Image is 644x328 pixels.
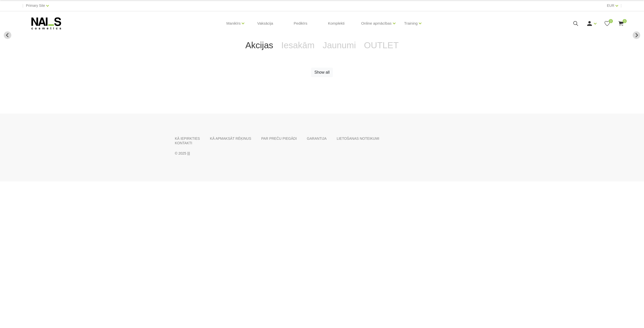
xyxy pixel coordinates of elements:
a: Akcijas [241,35,277,55]
a: Vaksācija [253,11,277,35]
a: Iesakām [277,35,318,55]
a: Show all [311,68,333,77]
a: PAR PREČU PIEGĀDI [261,136,297,141]
a: EUR [607,3,615,9]
a: Pedikīrs [290,11,311,35]
a: KĀ IEPIRKTIES [175,136,200,141]
a: Primary Site [26,3,45,9]
p: © 2025 | | | [175,150,394,156]
a: OUTLET [360,35,403,55]
span: | [22,3,23,9]
a: Online apmācības [361,13,392,33]
a: Training [404,13,418,33]
a: Manikīrs [226,13,241,33]
a: KONTAKTI [175,141,192,145]
span: 0 [609,19,613,23]
a: 0 [604,20,610,27]
a: LIETOŠANAS NOTEIKUMI [337,136,379,141]
a: GARANTIJA [307,136,327,141]
a: Komplekti [324,11,349,35]
span: | [621,3,622,9]
a: 0 [618,20,624,27]
a: Jaunumi [318,35,360,55]
span: 0 [623,19,627,23]
a: KĀ APMAKSĀT RĒĶINUS [210,136,251,141]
